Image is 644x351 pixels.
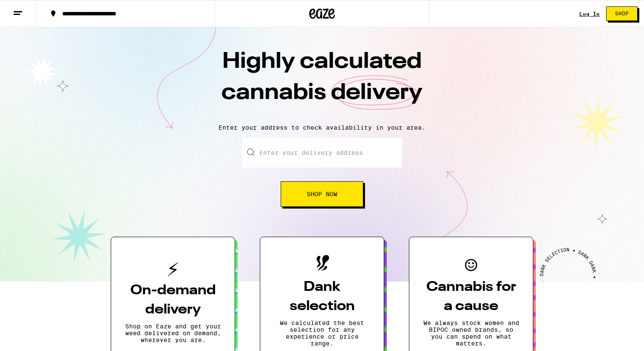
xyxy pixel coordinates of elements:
p: Shop on Eaze and get your weed delivered on demand, wherever you are. [125,323,221,343]
span: Shop [615,11,629,16]
h3: Cannabis for a cause [423,278,519,316]
span: Shop Now [307,191,337,197]
input: Enter your delivery address [242,138,402,168]
a: Shop [600,6,644,21]
h1: Highly calculated cannabis delivery [173,46,471,117]
p: Enter your address to check availability in your area. [9,124,635,131]
button: Shop [606,6,638,21]
button: Shop Now [281,181,363,207]
p: We always stock women and BIPOC owned brands, so you can spend on what matters. [423,319,519,347]
h3: On-demand delivery [125,281,221,319]
h3: Dank selection [274,278,370,316]
p: We calculated the best selection for any experience or price range. [274,319,370,347]
a: Log In [579,11,600,17]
